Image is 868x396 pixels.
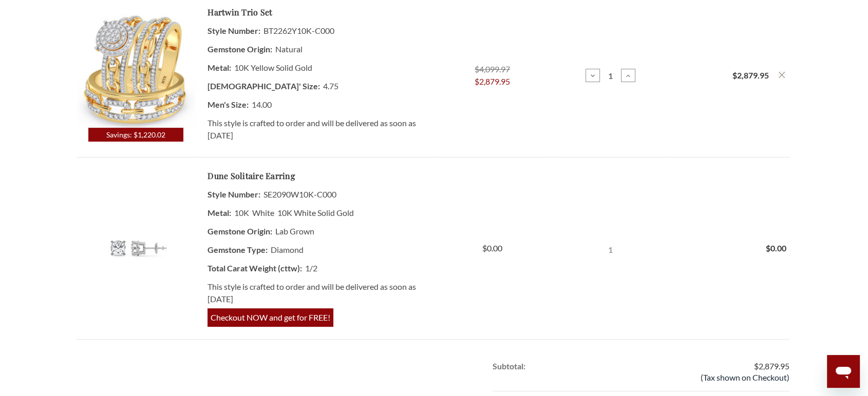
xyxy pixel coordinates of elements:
[77,189,195,307] img: Photo of Dune 1/2 Carat T.W. Lab Grown Diamond Solitaire Earring 10K White Gold [SE2090W-C000]
[207,204,421,222] dd: 10K White 10K White Solid Gold
[207,116,416,142] span: This style is crafted to order and will be delivered as soon as [DATE]
[601,245,619,254] input: Dune 1/2 Carat T.W. Lab Grown Diamond Solitaire Earring 10K White Gold
[207,204,231,222] dt: Metal:
[207,22,421,40] dd: BT2262Y10K-C000
[701,372,789,382] span: (Tax shown on Checkout)
[77,10,195,128] img: Photo of Hartwin 7/8 ct tw. Lab Grown Diamond Round Cluster Trio Set 10K Yellow Gold [BT2262Y-C000]
[207,185,421,204] dd: SE2090W10K-C000
[88,128,183,142] span: Savings: $1,220.02
[475,75,510,88] span: $2,879.95
[207,280,416,305] span: This style is crafted to order and will be delivered as soon as [DATE]
[207,222,272,241] dt: Gemstone Origin:
[754,361,789,371] span: $2,879.95
[601,71,619,81] input: Hartwin 7/8 ct tw. Diamond Round Cluster Trio Set 10K Yellow Gold
[207,6,272,18] a: Hartwin Trio Set
[482,242,502,254] span: $0.00
[207,241,268,259] dt: Gemstone Type:
[77,10,195,142] a: Savings: $1,220.02
[207,40,421,58] dd: Natural
[207,40,272,58] dt: Gemstone Origin:
[207,170,295,182] a: Dune Solitaire Earring
[207,95,421,114] dd: 14.00
[207,222,421,241] dd: Lab Grown
[493,361,525,371] strong: Subtotal:
[207,95,249,114] dt: Men's Size:
[207,241,421,259] dd: Diamond
[207,22,260,40] dt: Style Number:
[827,355,860,388] iframe: Button to launch messaging window
[732,70,769,80] strong: $2,879.95
[475,64,510,74] span: $4,099.97
[207,308,333,327] span: Checkout NOW and get for FREE!
[207,259,421,278] dd: 1/2
[777,70,786,80] button: Remove Hartwin 7/8 ct tw. Diamond Round Cluster Trio Set 10K Yellow Gold from cart
[766,243,786,253] strong: $0.00
[207,77,320,95] dt: [DEMOGRAPHIC_DATA]' Size:
[207,185,260,204] dt: Style Number:
[207,58,421,77] dd: 10K Yellow Solid Gold
[207,259,302,278] dt: Total Carat Weight (cttw):
[207,58,231,77] dt: Metal:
